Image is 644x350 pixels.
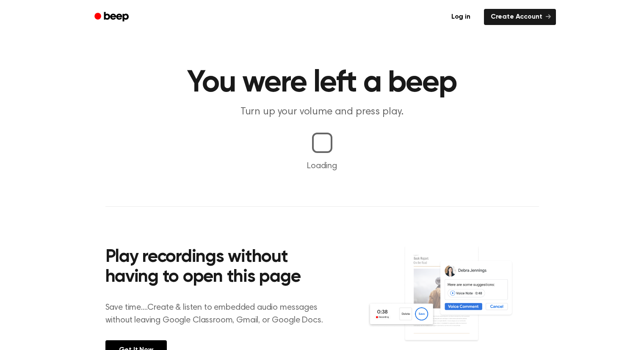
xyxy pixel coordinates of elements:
[88,9,136,25] a: Beep
[105,247,334,288] h2: Play recordings without having to open this page
[484,9,556,25] a: Create Account
[105,301,334,327] p: Save time....Create & listen to embedded audio messages without leaving Google Classroom, Gmail, ...
[105,68,539,98] h1: You were left a beep
[160,105,485,119] p: Turn up your volume and press play.
[10,160,634,172] p: Loading
[443,7,479,27] a: Log in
